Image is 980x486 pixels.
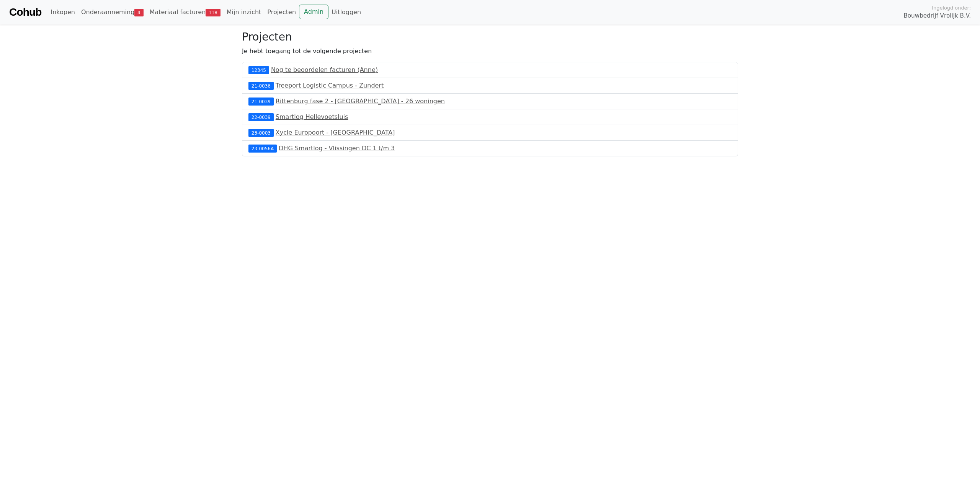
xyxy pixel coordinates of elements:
a: Nog te beoordelen facturen (Anne) [271,66,378,73]
div: 22-0039 [248,113,274,121]
div: 21-0039 [248,98,274,105]
span: Ingelogd onder: [932,4,971,11]
span: 118 [206,9,220,16]
a: Xycle Europoort - [GEOGRAPHIC_DATA] [276,129,395,136]
span: Bouwbedrijf Vrolijk B.V. [903,11,971,20]
a: Treeport Logistic Campus - Zundert [276,82,384,89]
a: DHG Smartlog - Vlissingen DC 1 t/m 3 [279,145,395,152]
a: Cohub [9,3,41,21]
span: 4 [134,9,143,16]
div: 23-0056A [248,145,277,152]
a: Materiaal facturen118 [147,5,224,20]
a: Projecten [264,5,299,20]
p: Je hebt toegang tot de volgende projecten [242,47,738,56]
div: 12345 [248,66,269,74]
a: Admin [299,5,328,19]
a: Rittenburg fase 2 - [GEOGRAPHIC_DATA] - 26 woningen [276,98,445,105]
a: Smartlog Hellevoetsluis [276,113,348,120]
a: Mijn inzicht [224,5,265,20]
h3: Projecten [242,31,738,44]
a: Onderaanneming4 [78,5,147,20]
a: Inkopen [47,5,78,20]
div: 23-0003 [248,129,274,137]
div: 21-0036 [248,82,274,89]
a: Uitloggen [328,5,364,20]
